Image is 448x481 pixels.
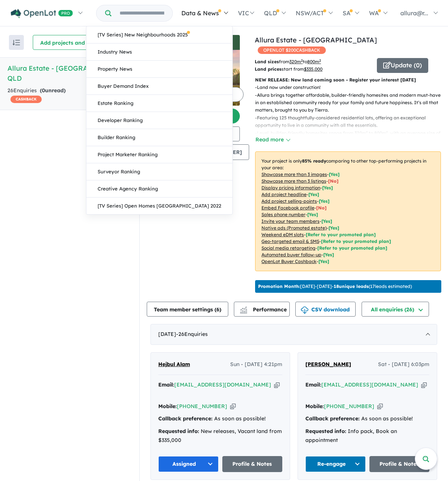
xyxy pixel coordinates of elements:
[307,212,318,217] span: [ Yes ]
[305,456,366,472] button: Re-engage
[261,232,304,237] u: Weekend eDM slots
[261,218,320,224] u: Invite your team members
[240,309,247,314] img: bar-chart.svg
[176,331,208,337] span: - 26 Enquir ies
[255,76,441,84] p: NEW RELEASE: New land coming soon - Register your interest [DATE]
[377,58,428,73] button: Update (0)
[318,259,329,264] span: [Yes]
[261,212,305,217] u: Sales phone number
[258,47,326,54] span: OPENLOT $ 200 CASHBACK
[261,259,317,264] u: OpenLot Buyer Cashback
[321,218,332,224] span: [ Yes ]
[86,78,232,95] a: Buyer Demand Index
[230,360,282,369] span: Sun - [DATE] 4:21pm
[158,360,190,369] a: Hejbul Alam
[261,185,320,190] u: Display pricing information
[261,198,317,204] u: Add project selling-points
[305,414,429,423] div: As soon as possible!
[10,96,42,103] span: CASHBACK
[305,360,351,369] a: [PERSON_NAME]
[319,198,330,204] span: [ Yes ]
[240,307,247,311] img: line-chart.svg
[174,381,271,388] a: [EMAIL_ADDRESS][DOMAIN_NAME]
[158,414,282,423] div: As soon as possible!
[86,95,232,112] a: Estate Ranking
[328,178,339,184] span: [ No ]
[261,178,326,184] u: Showcase more than 3 listings
[158,427,282,445] div: New releases, Vacant land from $335,000
[295,302,356,317] button: CSV download
[305,427,429,445] div: Info pack, Book an appointment
[234,302,290,317] button: Performance
[261,225,327,231] u: Native ads (Promoted estate)
[7,86,95,104] div: 26 Enquir ies
[158,381,174,388] strong: Email:
[255,151,441,271] p: Your project is only comparing to other top-performing projects in your area: - - - - - - - - - -...
[216,306,219,313] span: 6
[33,35,115,50] button: Add projects and builders
[158,456,219,472] button: Assigned
[400,9,428,17] span: allura@r...
[86,129,232,146] a: Builder Ranking
[255,65,371,73] p: start from
[261,205,314,211] u: Embed Facebook profile
[86,26,232,44] a: [TV Series] New Neighbourhoods 2025
[86,44,232,61] a: Industry News
[274,381,280,389] button: Copy
[305,428,346,434] strong: Requested info:
[86,198,232,214] a: [TV Series] Open Homes [GEOGRAPHIC_DATA] 2022
[378,360,429,369] span: Sat - [DATE] 6:03pm
[328,225,339,231] span: [Yes]
[255,36,377,44] a: Allura Estate - [GEOGRAPHIC_DATA]
[334,283,369,289] b: 18 unique leads
[40,87,66,94] strong: ( unread)
[304,66,323,72] u: $ 335,000
[369,456,430,472] a: Profile & Notes
[307,59,321,64] u: 800 m
[42,87,45,94] span: 0
[241,306,287,313] span: Performance
[305,381,321,388] strong: Email:
[319,58,321,62] sup: 2
[13,40,20,45] img: sort.svg
[177,403,227,410] a: [PHONE_NUMBER]
[258,283,412,290] p: [DATE] - [DATE] - ( 17 leads estimated)
[86,61,232,78] a: Property News
[113,5,171,21] input: Try estate name, suburb, builder or developer
[255,59,279,64] b: Land sizes
[321,238,391,244] span: [Refer to your promoted plan]
[305,415,360,422] strong: Callback preference:
[86,146,232,163] a: Project Marketer Ranking
[255,114,447,129] p: - Featuring 125 thoughtfully-considered residential lots, offering an exceptional opportunity to ...
[158,428,199,434] strong: Requested info:
[7,63,132,83] h5: Allura Estate - [GEOGRAPHIC_DATA] , QLD
[301,307,308,314] img: download icon
[255,58,371,65] p: from
[362,302,429,317] button: All enquiries (26)
[255,66,282,72] b: Land prices
[329,171,340,177] span: [ Yes ]
[324,403,374,410] a: [PHONE_NUMBER]
[222,456,283,472] a: Profile & Notes
[261,245,315,251] u: Social media retargeting
[255,92,447,114] p: - Allura brings together affordable, builder-friendly homesites and modern must-haves in an estab...
[305,403,324,410] strong: Mobile:
[322,185,333,190] span: [ Yes ]
[158,415,213,422] strong: Callback preference:
[158,361,190,368] span: Hejbul Alam
[255,135,290,144] button: Read more
[302,158,326,164] b: 85 % ready
[150,324,437,345] div: [DATE]
[11,9,73,18] img: Openlot PRO Logo White
[261,192,306,197] u: Add project headline
[323,252,334,257] span: [Yes]
[255,129,447,145] p: - Level, builder-friendly homesites range from 320m² to 800m², with an average size of 440m².
[289,59,303,64] u: 320 m
[86,180,232,198] a: Creative Agency Ranking
[301,58,303,62] sup: 2
[306,232,376,237] span: [Refer to your promoted plan]
[316,205,327,211] span: [ No ]
[230,403,236,410] button: Copy
[261,238,319,244] u: Geo-targeted email & SMS
[258,283,300,289] b: Promotion Month:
